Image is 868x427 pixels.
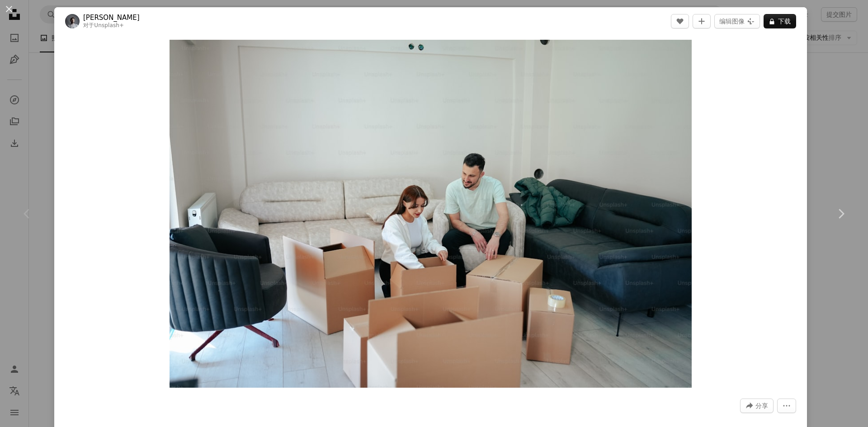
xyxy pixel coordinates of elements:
[170,40,692,388] button: 放大此图像
[719,18,745,25] font: 编辑图像
[714,14,760,28] button: 编辑图像
[83,22,94,28] font: 对于
[755,402,768,409] font: 分享
[170,40,692,388] img: 一男一女坐在沙发上，周围都是盒子
[740,399,774,413] button: 分享此图片
[83,13,140,22] a: [PERSON_NAME]
[94,22,124,28] a: Unsplash+
[65,14,80,28] img: 前往 Yunus Tuğ 的个人资料
[777,399,796,413] button: 更多操作
[83,14,140,22] font: [PERSON_NAME]
[778,18,791,25] font: 下载
[764,14,796,28] button: 下载
[693,14,711,28] button: 添加到收藏夹
[814,170,868,257] a: 下一个
[671,14,689,28] button: 喜欢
